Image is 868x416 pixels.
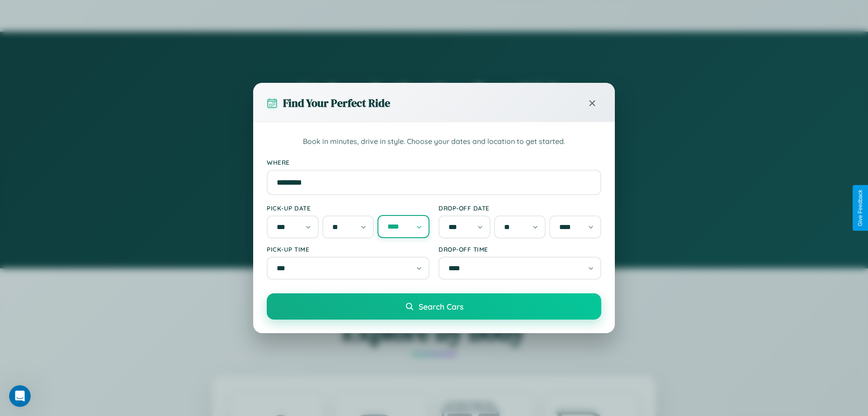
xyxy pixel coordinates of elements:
[267,204,429,212] label: Pick-up Date
[267,136,601,148] p: Book in minutes, drive in style. Choose your dates and location to get started.
[267,158,601,166] label: Where
[283,96,390,110] h3: Find Your Perfect Ride
[439,245,601,253] label: Drop-off Time
[419,301,463,311] span: Search Cars
[267,245,429,253] label: Pick-up Time
[439,204,601,212] label: Drop-off Date
[267,293,601,320] button: Search Cars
